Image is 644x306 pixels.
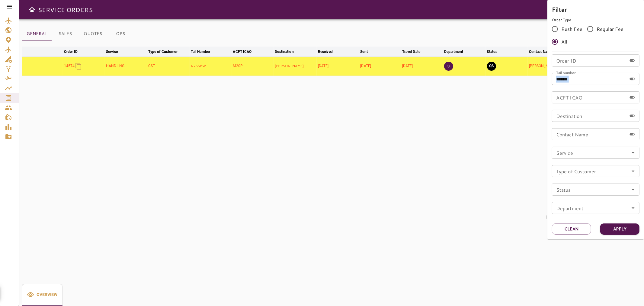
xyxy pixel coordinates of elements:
[561,25,582,33] span: Rush Fee
[629,167,637,175] button: Open
[629,148,637,157] button: Open
[597,25,624,33] span: Regular Fee
[552,23,639,48] div: rushFeeOrder
[629,204,637,212] button: Open
[552,17,639,23] p: Order Type
[561,38,567,45] span: All
[556,70,576,75] label: Tail number
[552,5,639,14] h6: Filter
[629,185,637,194] button: Open
[600,223,639,235] button: Apply
[552,223,591,235] button: Clean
